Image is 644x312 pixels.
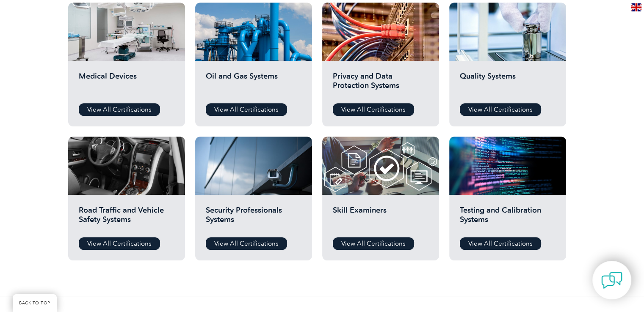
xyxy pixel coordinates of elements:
[206,205,301,231] h2: Security Professionals Systems
[460,103,541,116] a: View All Certifications
[333,237,414,250] a: View All Certifications
[631,3,641,11] img: en
[79,237,160,250] a: View All Certifications
[79,71,174,97] h2: Medical Devices
[460,205,556,231] h2: Testing and Calibration Systems
[601,270,622,291] img: contact-chat.png
[206,237,287,250] a: View All Certifications
[333,103,414,116] a: View All Certifications
[460,237,541,250] a: View All Certifications
[79,103,160,116] a: View All Certifications
[333,205,428,231] h2: Skill Examiners
[13,294,57,312] a: BACK TO TOP
[460,71,556,97] h2: Quality Systems
[79,205,174,231] h2: Road Traffic and Vehicle Safety Systems
[333,71,428,97] h2: Privacy and Data Protection Systems
[206,71,301,97] h2: Oil and Gas Systems
[206,103,287,116] a: View All Certifications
